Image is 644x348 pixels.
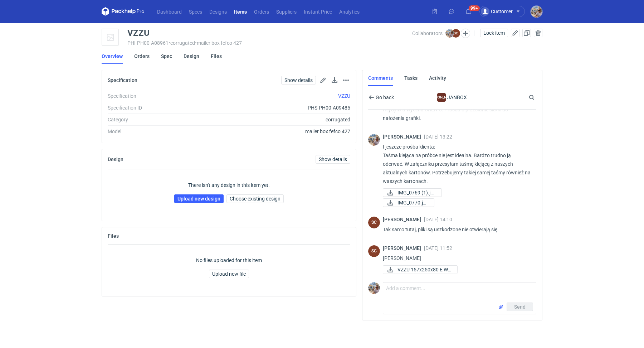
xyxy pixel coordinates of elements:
button: Duplicate Item [522,29,531,37]
a: Show details [281,76,316,84]
h2: Files [108,233,119,239]
p: I jeszcze prośba klienta: Taśma klejąca na próbce nie jest idealna. Bardzo trudno ją oderwać. W z... [383,142,531,185]
span: [DATE] 11:52 [424,245,452,251]
a: Orders [134,48,150,64]
div: PHI-PH00-A08961 [127,40,412,46]
button: Edit item [511,29,519,37]
div: Model [108,128,205,135]
span: [DATE] 14:10 [424,217,452,222]
a: Instant Price [300,7,336,16]
h2: Specification [108,77,137,83]
button: Actions [342,76,350,84]
span: IMG_0770.jpeg [397,199,428,207]
div: Specification [108,92,205,100]
img: Michał Palasek [445,29,454,38]
button: Send [507,303,533,311]
figcaption: SC [452,29,460,38]
div: PHS-PH00-A09485 [205,104,350,111]
a: IMG_0769 (1).jpeg [383,188,442,197]
span: Choose existing design [230,196,280,201]
button: Go back [368,93,394,102]
span: [PERSON_NAME] [383,134,424,140]
a: Comments [368,70,393,86]
a: IMG_0770.jpeg [383,198,434,207]
p: There isn't any design in this item yet. [188,182,270,189]
span: IMG_0769 (1).jpeg [397,189,436,197]
span: • mailer box fefco 427 [195,40,242,46]
div: Specification ID [108,104,205,111]
a: Show details [316,155,350,164]
a: Design [184,48,199,64]
button: Customer [479,6,531,17]
button: Edit spec [319,76,327,84]
figcaption: SC [368,245,380,257]
a: Files [211,48,222,64]
a: Activity [429,70,446,86]
a: Items [230,7,250,16]
p: [PERSON_NAME] [383,254,531,262]
span: [PERSON_NAME] [383,217,424,222]
button: Upload new file [209,270,249,278]
span: Send [514,304,526,309]
button: Delete item [534,29,542,37]
span: Lock item [483,30,505,35]
button: 99+ [463,6,474,17]
button: Choose existing design [226,194,284,203]
input: Search [527,93,550,102]
button: Lock item [480,29,508,37]
button: Download specification [330,76,339,84]
div: VZZU 157x250x80 E Wykrojnik.pdf [383,265,454,274]
div: Category [108,116,205,123]
span: [DATE] 13:22 [424,134,452,140]
p: No files uploaded for this item [196,257,262,264]
p: Hej Sylwia wycena CALN-6. Prośba o przesłanie siatki do nałożenia grafiki. [383,105,531,122]
span: Collaborators [412,30,443,36]
a: Tasks [404,70,418,86]
div: JANBOX [437,93,446,102]
a: Suppliers [273,7,300,16]
h2: Design [108,156,123,162]
span: [PERSON_NAME] [383,245,424,251]
a: Spec [161,48,172,64]
span: VZZU 157x250x80 E Wy... [397,266,452,274]
a: Orders [250,7,273,16]
svg: Packhelp Pro [102,7,145,16]
a: Overview [102,48,123,64]
a: Upload new design [174,194,224,203]
span: • corrugated [169,40,195,46]
a: Dashboard [153,7,185,16]
img: Michał Palasek [368,134,380,146]
div: mailer box fefco 427 [205,128,350,135]
div: Sylwia Cichórz [368,245,380,257]
a: VZZU 157x250x80 E Wy... [383,265,458,274]
img: Michał Palasek [531,6,542,18]
div: JANBOX [418,93,487,102]
a: Designs [206,7,230,16]
p: Tak samo tutaj, pliki są uszkodzone nie otwierają się [383,225,531,234]
figcaption: [PERSON_NAME] [437,93,446,102]
div: VZZU [127,29,150,37]
div: Sylwia Cichórz [368,217,380,228]
a: Analytics [336,7,363,16]
figcaption: SC [368,217,380,228]
div: corrugated [205,116,350,123]
span: Go back [374,95,394,100]
a: VZZU [338,93,350,99]
span: Upload new file [212,271,246,276]
a: Specs [185,7,206,16]
button: Edit collaborators [461,29,470,38]
div: Customer [481,7,513,16]
img: Michał Palasek [368,282,380,294]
